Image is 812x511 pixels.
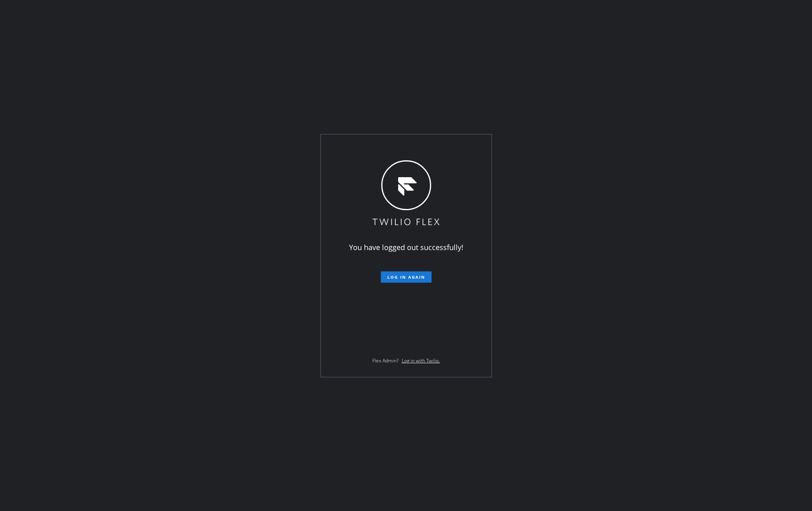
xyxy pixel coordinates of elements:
a: Log in with Twilio. [402,357,440,364]
span: Flex Admin? [372,357,399,364]
span: You have logged out successfully! [349,242,463,252]
button: Log in again [381,271,432,283]
span: Log in again [387,274,425,280]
